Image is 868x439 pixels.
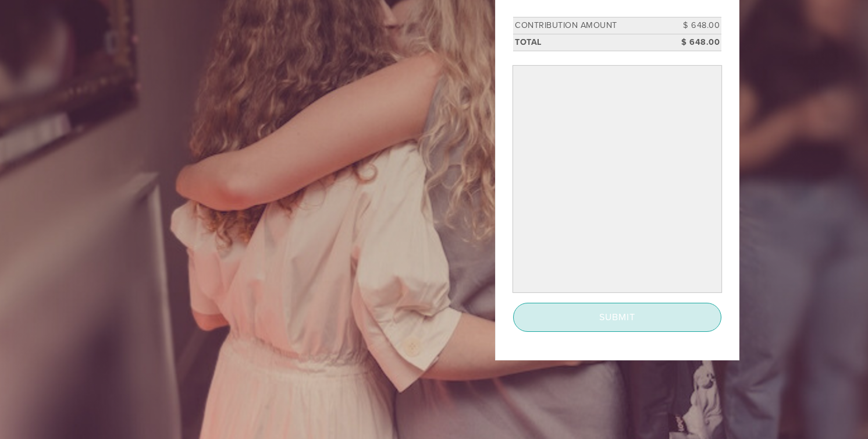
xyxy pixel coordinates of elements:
input: Submit [513,303,721,332]
td: Contribution Amount [513,17,669,34]
td: $ 648.00 [669,17,721,34]
td: $ 648.00 [669,34,721,51]
iframe: Secure payment input frame [515,68,719,290]
td: Total [513,34,669,51]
